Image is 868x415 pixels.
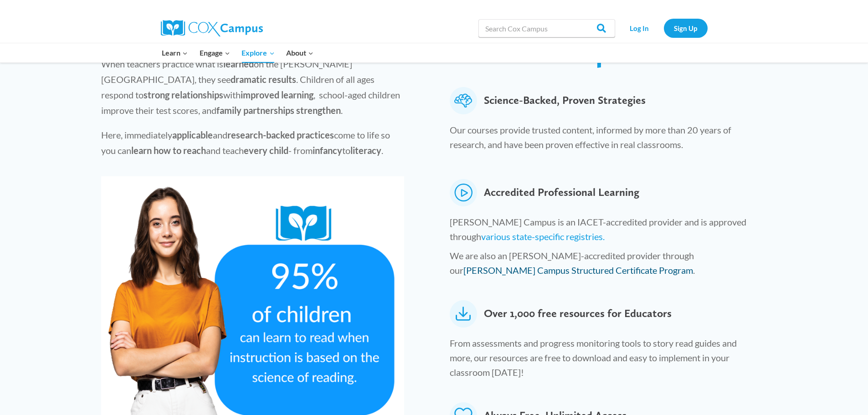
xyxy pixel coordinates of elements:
a: various state-specific registries. [481,231,605,242]
strong: applicable [172,129,213,140]
strong: research-backed practices [227,129,334,140]
input: Search Cox Campus [478,19,615,37]
strong: learned [223,58,254,69]
a: Log In [620,19,659,37]
strong: strong relationships [144,89,223,100]
nav: Secondary Navigation [620,19,708,37]
strong: dramatic results [231,74,296,85]
span: Science-Backed, Proven Strategies [484,87,646,114]
p: We are also an [PERSON_NAME]-accredited provider through our . [450,248,760,282]
button: Child menu of Engage [194,43,236,62]
button: Child menu of About [280,43,319,62]
nav: Primary Navigation [156,43,319,62]
strong: learn how to reach [131,145,206,156]
p: From assessments and progress monitoring tools to story read guides and more, our resources are f... [450,336,760,384]
button: Child menu of Learn [156,43,194,62]
img: Cox Campus [161,20,263,36]
strong: every child [244,145,288,156]
p: Our courses provide trusted content, informed by more than 20 years of research, and have been pr... [450,123,760,156]
p: [PERSON_NAME] Campus is an IACET-accredited provider and is approved through [450,215,760,248]
strong: literacy [350,145,381,156]
a: Sign Up [664,19,708,37]
span: Accredited Professional Learning [484,179,639,206]
span: Here, immediately and come to life so you can and teach - from to . [101,129,390,156]
strong: improved learning [241,89,313,100]
a: [PERSON_NAME] Campus Structured Certificate Program [463,265,693,276]
strong: infancy [313,145,342,156]
button: Child menu of Explore [236,43,281,62]
span: Over 1,000 free resources for Educators [484,300,672,328]
strong: family partnerships strengthen [216,105,341,116]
